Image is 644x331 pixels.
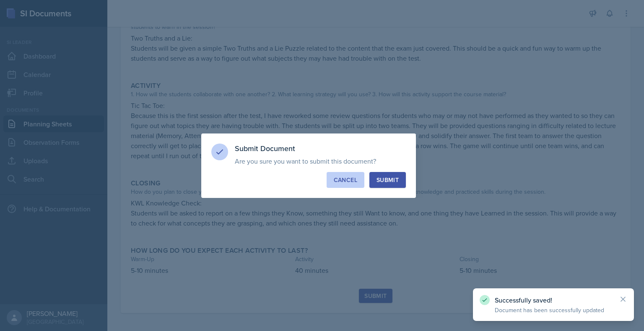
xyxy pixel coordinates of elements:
[334,176,357,184] div: Cancel
[327,172,364,188] button: Cancel
[495,306,612,314] p: Document has been successfully updated
[377,176,399,184] div: Submit
[369,172,406,188] button: Submit
[235,144,406,154] h3: Submit Document
[495,296,612,304] p: Successfully saved!
[235,157,406,165] p: Are you sure you want to submit this document?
